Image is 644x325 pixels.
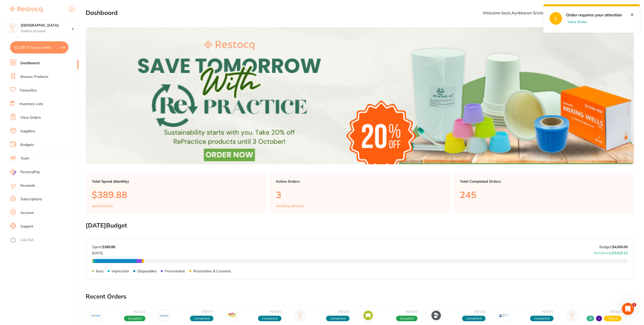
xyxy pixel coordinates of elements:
[20,156,29,161] a: Team
[190,316,213,321] span: Completed
[92,245,115,249] p: Spent:
[499,311,509,320] img: Erskine Dental
[10,169,40,175] a: RestocqPay
[10,236,77,244] button: Log Out
[21,23,72,28] h4: Lakes Boulevard Dental
[405,310,417,314] p: # 90694
[86,173,266,214] a: Total Spend (Monthly)$389.88spend inSept
[10,7,42,13] img: Restocq Logo
[460,189,628,200] p: 245
[609,310,622,314] p: # 90691
[92,189,260,200] p: $389.88
[193,269,231,273] p: Restorative & Cosmetic
[20,237,34,242] a: Log Out
[276,189,444,200] p: 3
[566,20,591,24] button: View Order
[462,316,486,321] span: Completed
[460,179,628,183] p: Total Completed Orders
[201,310,213,314] p: # 90697
[20,170,40,175] span: RestocqPay
[594,249,628,255] p: Remaining:
[473,310,486,314] p: # 90693
[20,197,42,202] a: Subscriptions
[632,303,636,307] span: 1
[21,29,72,34] p: Switch account
[10,4,42,15] a: Restocq Logo
[133,310,145,314] p: # 94116
[10,169,16,175] img: RestocqPay
[431,311,441,320] img: Dentsply Sirona
[19,102,43,107] a: Inventory Lists
[86,293,634,300] h2: Recent Orders
[363,311,373,320] img: Kulzer
[86,9,118,16] h2: Dashboard
[630,12,634,17] a: Close this notification
[20,74,48,79] a: Browse Products
[86,27,634,164] img: Dashboard
[588,11,630,15] p: [GEOGRAPHIC_DATA]
[604,316,622,321] span: Placed
[20,61,40,66] a: Dashboard
[530,316,554,321] span: Completed
[295,311,305,320] img: Henry Schein Halas
[454,173,634,214] a: Total Completed Orders245
[124,316,145,321] span: Accepted
[20,142,34,147] a: Budgets
[20,129,35,134] a: Suppliers
[612,251,628,255] strong: $3,610.12
[587,316,594,321] span: Received
[326,316,349,321] span: Completed
[20,224,33,229] a: Support
[20,183,35,188] a: Rewards
[20,88,37,93] a: Favourites
[276,179,444,183] p: Active Orders
[20,115,41,120] a: View Orders
[112,269,129,273] p: Impression
[159,311,169,320] img: Numedical
[276,204,304,208] p: Awaiting delivery
[8,23,18,33] img: Lakes Boulevard Dental
[337,310,349,314] p: # 90695
[270,173,450,214] a: Active Orders3Awaiting delivery
[92,179,260,183] p: Total Spend (Monthly)
[91,311,101,320] img: Numedical
[10,41,68,53] button: $2,108.77 in your order
[567,311,577,320] img: Adam Dental
[599,245,628,249] p: Budget:
[396,316,417,321] span: Accepted
[165,269,185,273] p: Preventative
[541,310,554,314] p: # 90692
[102,245,115,249] strong: $389.88
[227,311,237,320] img: Ark Health
[258,316,281,321] span: Completed
[622,303,634,315] iframe: Intercom live chat
[96,269,104,273] p: Burs
[612,245,628,249] strong: $4,000.00
[137,269,157,273] p: Disposables
[92,204,113,208] p: spend in Sept
[92,249,115,255] p: [DATE]
[483,11,571,15] p: Welcome back, Aynkkaran Srishanmuganathan
[596,316,602,321] span: Back orders
[269,310,281,314] p: # 90696
[20,210,34,215] a: Account
[86,222,634,229] h2: [DATE] Budget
